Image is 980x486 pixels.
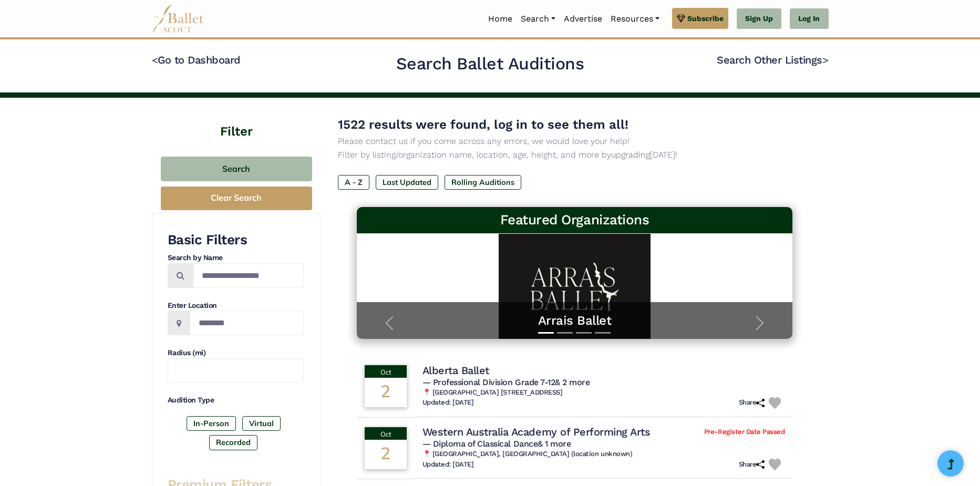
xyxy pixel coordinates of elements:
[739,398,765,407] h6: Share
[422,364,489,377] h4: Alberta Ballet
[484,8,517,30] a: Home
[422,450,785,459] h6: 📍 [GEOGRAPHIC_DATA], [GEOGRAPHIC_DATA] (location unknown)
[161,187,312,210] button: Clear Search
[422,398,474,407] h6: Updated: [DATE]
[365,211,785,229] h3: Featured Organizations
[517,8,560,30] a: Search
[365,378,407,407] div: 2
[152,53,158,66] code: <
[338,148,812,162] p: Filter by listing/organization name, location, age, height, and more by [DATE]!
[190,311,304,335] input: Location
[161,157,312,181] button: Search
[193,263,304,288] input: Search by names...
[422,425,651,439] h4: Western Australia Academy of Performing Arts
[242,416,281,431] label: Virtual
[187,416,236,431] label: In-Person
[717,54,828,66] a: Search Other Listings>
[367,313,782,329] a: Arrais Ballet
[422,460,474,469] h6: Updated: [DATE]
[555,377,590,387] a: & 2 more
[376,175,438,190] label: Last Updated
[365,427,407,440] div: Oct
[422,377,590,387] span: — Professional Division Grade 7-12
[338,117,628,132] span: 1522 results were found, log in to see them all!
[557,327,573,339] button: Slide 2
[737,8,781,29] a: Sign Up
[338,135,812,148] p: Please contact us if you come across any errors, we would love your help!
[687,13,724,24] span: Subscribe
[152,98,321,141] h4: Filter
[365,440,407,469] div: 2
[606,8,664,30] a: Resources
[168,348,304,358] h4: Radius (mi)
[595,327,611,339] button: Slide 4
[168,253,304,263] h4: Search by Name
[538,439,571,449] a: & 1 more
[365,365,407,378] div: Oct
[168,231,304,249] h3: Basic Filters
[576,327,592,339] button: Slide 3
[422,439,571,449] span: — Diploma of Classical Dance
[704,428,785,437] span: Pre-Register Date Passed
[168,301,304,311] h4: Enter Location
[790,8,828,29] a: Log In
[560,8,606,30] a: Advertise
[396,53,584,75] h2: Search Ballet Auditions
[822,53,829,66] code: >
[422,388,785,397] h6: 📍 [GEOGRAPHIC_DATA] [STREET_ADDRESS]
[739,460,765,469] h6: Share
[168,395,304,406] h4: Audition Type
[338,175,369,190] label: A - Z
[445,175,521,190] label: Rolling Auditions
[538,327,554,339] button: Slide 1
[677,13,685,24] img: gem.svg
[152,54,241,66] a: <Go to Dashboard
[209,435,257,450] label: Recorded
[672,8,728,29] a: Subscribe
[611,150,650,160] a: upgrading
